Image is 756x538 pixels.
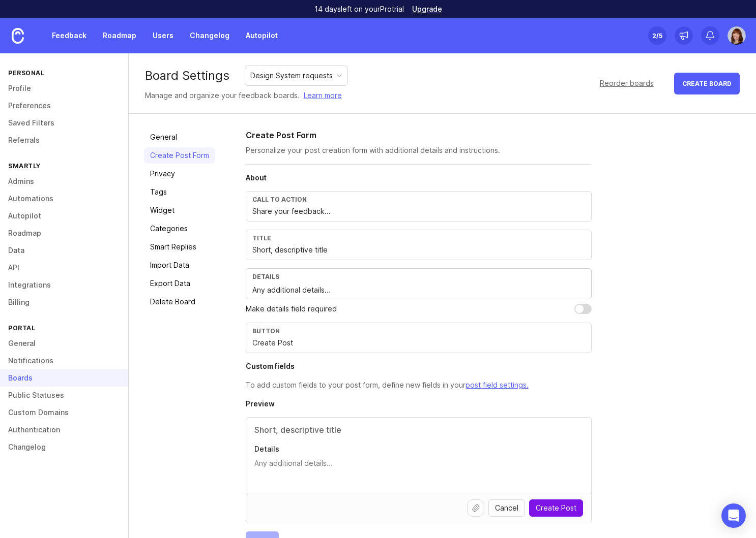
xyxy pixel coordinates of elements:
div: Manage and organize your feedback boards. [145,90,342,101]
span: Create Board [682,80,732,87]
a: Export Data [144,275,215,292]
button: 2/5 [648,26,666,45]
img: Danielle Pichlis [728,26,746,45]
img: Canny Home [12,28,24,44]
div: Details [252,273,585,280]
span: Cancel [495,503,518,513]
p: Personalize your post creation form with additional details and instructions. [246,145,592,155]
a: Smart Replies [144,239,215,255]
span: Create Post [536,503,576,513]
div: Reorder boards [600,78,654,89]
a: Autopilot [240,26,284,45]
h4: Custom fields [246,361,592,371]
a: Roadmap [97,26,142,45]
textarea: Any additional details… [252,284,585,296]
a: Delete Board [144,294,215,310]
a: Upgrade [412,6,442,13]
div: Board Settings [145,70,229,82]
p: 14 days left on your Pro trial [314,4,404,14]
a: Categories [144,220,215,237]
a: post field settings. [466,381,529,389]
a: Privacy [144,166,215,182]
a: Import Data [144,257,215,273]
div: 2 /5 [652,28,662,43]
a: Users [147,26,180,45]
p: Make details field required [246,303,337,314]
div: Title [252,234,585,242]
button: Create Board [674,73,740,94]
h2: Create Post Form [246,129,592,141]
div: Open Intercom Messenger [721,503,746,528]
a: Tags [144,184,215,200]
a: Changelog [184,26,236,45]
h4: Preview [246,399,592,409]
p: Details [254,444,583,454]
div: Button [252,327,585,335]
input: Short, descriptive title [254,424,583,436]
div: Call to action [252,196,585,203]
p: To add custom fields to your post form, define new fields in your [246,379,592,391]
button: Cancel [488,499,525,517]
a: Learn more [304,90,342,101]
a: Widget [144,202,215,218]
h4: About [246,173,592,183]
a: Create Post Form [144,147,215,164]
div: Design System requests [250,70,333,81]
button: Create Post [529,499,583,517]
a: Feedback [46,26,93,45]
a: General [144,129,215,145]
